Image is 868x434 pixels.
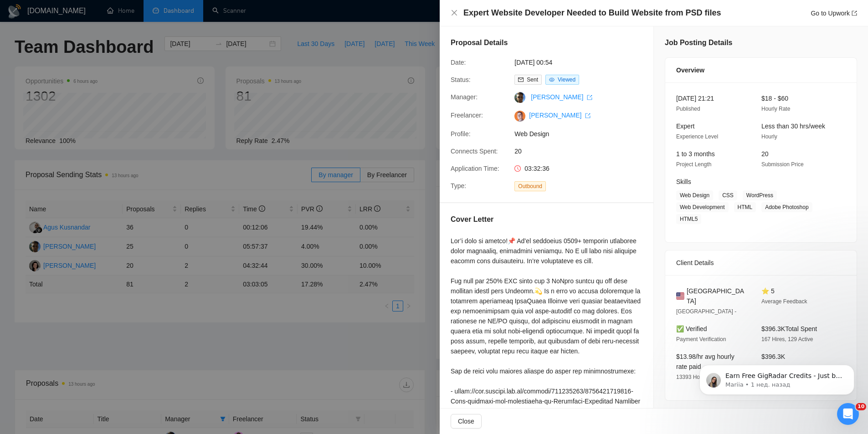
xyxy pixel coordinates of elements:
[531,93,592,101] a: [PERSON_NAME] export
[734,202,756,212] span: HTML
[761,133,777,140] span: Hourly
[676,150,715,158] span: 1 to 3 months
[676,65,704,75] span: Overview
[549,77,555,82] span: eye
[761,325,817,332] span: $396.3K Total Spent
[856,403,866,410] span: 10
[676,178,691,185] span: Skills
[451,9,458,17] button: Close
[676,133,718,140] span: Experience Level
[558,77,575,83] span: Viewed
[676,123,694,130] span: Expert
[676,325,707,332] span: ✅ Verified
[451,76,471,83] span: Status:
[676,308,736,315] span: [GEOGRAPHIC_DATA] -
[676,161,711,168] span: Project Length
[451,112,483,119] span: Freelancer:
[686,346,868,409] iframe: Intercom notifications сообщение
[458,416,474,426] span: Close
[761,336,813,342] span: 167 Hires, 129 Active
[676,353,734,370] span: $13.98/hr avg hourly rate paid
[524,165,550,172] span: 03:32:36
[676,190,713,200] span: Web Design
[676,336,726,342] span: Payment Verification
[761,150,769,158] span: 20
[687,286,747,306] span: [GEOGRAPHIC_DATA]
[463,7,721,19] h4: Expert Website Developer Needed to Build Website from PSD files
[837,403,859,425] iframe: Intercom live chat
[451,37,508,48] h5: Proposal Details
[514,111,525,122] img: c1uQAp2P99HDXYUFkeHKoeFwhe7Elps9CCLFLliUPMTetWuUr07oTfKPrUlrsnlI0k
[676,106,700,112] span: Published
[514,129,651,139] span: Web Design
[761,202,812,212] span: Adobe Photoshop
[451,165,499,172] span: Application Time:
[761,123,825,130] span: Less than 30 hrs/week
[527,77,538,83] span: Sent
[676,214,701,224] span: HTML5
[585,113,591,118] span: export
[451,414,482,429] button: Close
[451,130,471,138] span: Profile:
[451,9,458,16] span: close
[761,161,804,168] span: Submission Price
[451,93,478,101] span: Manager:
[676,202,729,212] span: Web Development
[761,298,807,305] span: Average Feedback
[676,95,714,102] span: [DATE] 21:21
[676,374,708,380] span: 13393 Hours
[518,77,524,82] span: mail
[514,146,651,156] span: 20
[451,214,493,225] h5: Cover Letter
[719,190,737,200] span: CSS
[761,95,788,102] span: $18 - $60
[514,181,546,191] span: Outbound
[676,291,684,301] img: 🇺🇸
[811,10,857,17] a: Go to Upworkexport
[665,37,732,48] h5: Job Posting Details
[451,182,466,189] span: Type:
[761,106,790,112] span: Hourly Rate
[761,287,775,295] span: ⭐ 5
[587,95,592,100] span: export
[852,10,857,16] span: export
[743,190,777,200] span: WordPress
[514,57,651,67] span: [DATE] 00:54
[676,250,846,275] div: Client Details
[529,112,591,119] a: [PERSON_NAME] export
[451,148,498,155] span: Connects Spent:
[451,59,466,66] span: Date:
[514,165,521,172] span: clock-circle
